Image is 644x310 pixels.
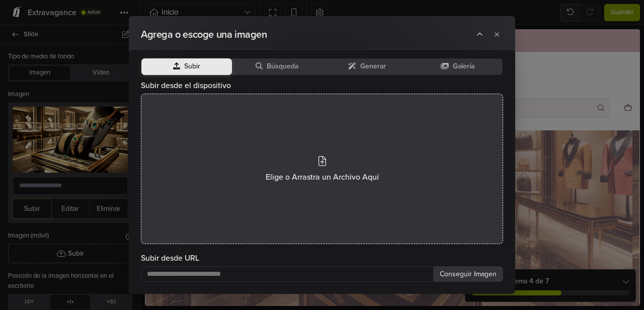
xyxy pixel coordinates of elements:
button: Subir [141,58,232,75]
button: Galería [413,58,503,75]
h2: Agrega o escoge una imagen [141,29,449,41]
span: Go to slide 2 [242,255,254,267]
button: Next slide [461,255,476,267]
button: Generar [322,58,413,75]
button: Previous slide [19,255,34,267]
button: Conseguir Imagen [433,266,503,282]
button: Menú [6,72,42,87]
button: Carro [477,72,489,87]
span: Imagen [472,270,497,278]
label: Subir desde URL [141,252,503,264]
button: Búsqueda [232,58,323,75]
span: Búsqueda [267,62,298,71]
span: Generar [360,62,386,71]
span: Subir [184,62,200,71]
span: Elige o Arrastra un Archivo Aquí [266,171,379,183]
span: Galería [453,62,474,71]
label: Subir desde el dispositivo [141,80,503,92]
span: Go to slide 3 [261,255,273,267]
div: Menú [19,75,40,83]
img: Cyra Joyas [216,35,279,60]
button: Buscar [448,69,465,89]
span: Go to slide 1 [222,255,234,267]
